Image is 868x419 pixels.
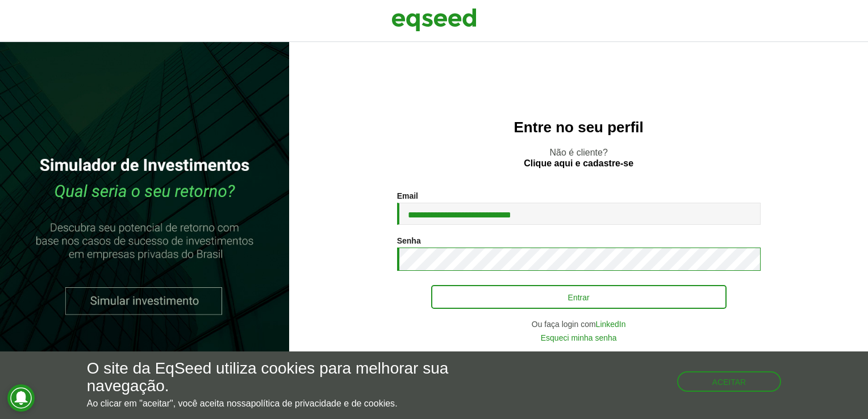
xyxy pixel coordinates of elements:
a: Clique aqui e cadastre-se [524,159,633,168]
button: Entrar [431,285,727,309]
a: LinkedIn [596,320,626,328]
img: EqSeed Logo [391,6,477,34]
h5: O site da EqSeed utiliza cookies para melhorar sua navegação. [87,360,503,395]
div: Ou faça login com [397,320,761,328]
a: política de privacidade e de cookies [251,399,395,408]
label: Senha [397,237,421,245]
button: Aceitar [677,371,782,392]
a: Esqueci minha senha [541,334,617,342]
p: Ao clicar em "aceitar", você aceita nossa . [87,398,503,409]
label: Email [397,192,418,200]
p: Não é cliente? [312,147,845,169]
h2: Entre no seu perfil [312,119,845,136]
